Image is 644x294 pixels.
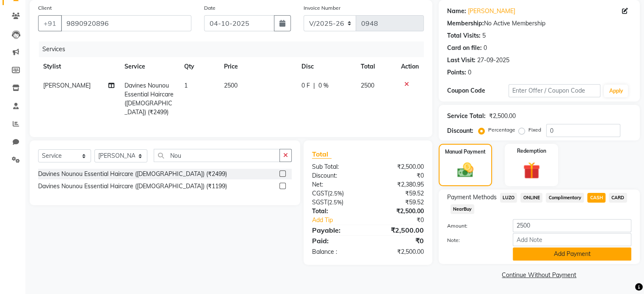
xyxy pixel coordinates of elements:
[296,57,356,76] th: Disc
[224,82,238,89] span: 2500
[306,225,368,235] div: Payable:
[306,216,378,225] a: Add Tip
[452,161,478,179] img: _cash.svg
[124,82,174,116] span: Davines Nounou Essential Haircare ([DEMOGRAPHIC_DATA]) (₹2499)
[513,247,631,261] button: Add Payment
[306,171,368,180] div: Discount:
[304,4,340,12] label: Invoice Number
[484,44,487,52] div: 0
[43,82,91,89] span: [PERSON_NAME]
[329,199,342,206] span: 2.5%
[396,57,424,76] th: Action
[301,81,310,90] span: 0 F
[368,236,430,246] div: ₹0
[509,84,601,97] input: Enter Offer / Coupon Code
[204,4,216,12] label: Date
[368,180,430,189] div: ₹2,380.95
[179,57,219,76] th: Qty
[312,198,327,206] span: SGST
[447,112,486,121] div: Service Total:
[441,222,506,230] label: Amount:
[368,189,430,198] div: ₹59.52
[39,41,430,57] div: Services
[306,236,368,246] div: Paid:
[489,112,516,121] div: ₹2,500.00
[38,170,227,179] div: Davines Nounou Essential Haircare ([DEMOGRAPHIC_DATA]) (₹2499)
[445,148,486,156] label: Manual Payment
[306,198,368,207] div: ( )
[518,160,545,181] img: _gift.svg
[368,171,430,180] div: ₹0
[447,86,509,95] div: Coupon Code
[306,247,368,256] div: Balance :
[306,180,368,189] div: Net:
[447,7,466,16] div: Name:
[513,233,631,246] input: Add Note
[356,57,396,76] th: Total
[38,57,119,76] th: Stylist
[482,31,486,40] div: 5
[500,193,517,203] span: LUZO
[528,126,541,134] label: Fixed
[38,4,52,12] label: Client
[306,207,368,216] div: Total:
[513,219,631,232] input: Amount
[368,247,430,256] div: ₹2,500.00
[306,189,368,198] div: ( )
[119,57,179,76] th: Service
[154,149,280,162] input: Search or Scan
[368,225,430,235] div: ₹2,500.00
[546,193,584,203] span: Complimentary
[368,198,430,207] div: ₹59.52
[361,82,374,89] span: 2500
[488,126,515,134] label: Percentage
[219,57,296,76] th: Price
[368,207,430,216] div: ₹2,500.00
[587,193,605,203] span: CASH
[517,147,546,155] label: Redemption
[38,182,227,191] div: Davines Nounou Essential Haircare ([DEMOGRAPHIC_DATA]) (₹1199)
[318,81,329,90] span: 0 %
[306,162,368,171] div: Sub Total:
[312,150,332,159] span: Total
[468,7,515,16] a: [PERSON_NAME]
[447,19,631,28] div: No Active Membership
[447,126,473,135] div: Discount:
[447,193,497,202] span: Payment Methods
[447,68,466,77] div: Points:
[451,204,475,214] span: NearBuy
[38,15,62,31] button: +91
[447,56,475,65] div: Last Visit:
[313,81,315,90] span: |
[447,19,484,28] div: Membership:
[520,193,542,203] span: ONLINE
[447,44,482,52] div: Card on file:
[441,236,506,244] label: Note:
[378,216,430,225] div: ₹0
[312,190,328,197] span: CGST
[609,193,627,203] span: CARD
[468,68,471,77] div: 0
[447,31,481,40] div: Total Visits:
[604,85,628,97] button: Apply
[477,56,509,65] div: 27-09-2025
[440,271,638,280] a: Continue Without Payment
[368,162,430,171] div: ₹2,500.00
[61,15,191,31] input: Search by Name/Mobile/Email/Code
[184,82,188,89] span: 1
[329,190,342,197] span: 2.5%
